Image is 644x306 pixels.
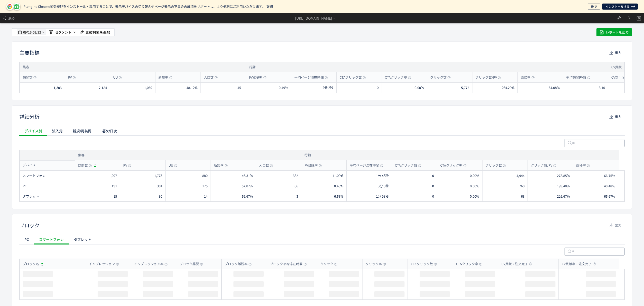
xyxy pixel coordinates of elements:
[204,194,208,199] span: 14
[14,4,20,9] img: pt-icon-plugin.svg
[48,28,76,36] button: セグメント
[486,163,506,168] span: クリック数
[19,113,39,121] h2: 詳細分析
[109,173,117,178] span: 1,097
[47,126,68,136] div: 流入元
[378,183,389,188] span: 3分 8秒
[622,75,635,80] span: 注文完了
[23,160,36,170] span: デバイス
[604,173,615,178] span: 66.75%
[204,75,218,80] span: 入口数
[259,163,273,168] span: 入口数
[376,194,389,199] span: 1分 57秒
[23,173,72,178] div: スマートフォン
[557,183,570,188] span: 199.48%
[588,4,600,10] button: 後で
[19,234,34,244] div: PC
[158,75,172,80] span: 新規率
[334,194,343,199] span: 6.67%
[376,173,389,178] span: 1分 48秒
[377,85,379,90] span: 0
[23,194,72,199] div: タブレット
[607,113,625,121] button: 出力
[599,85,605,90] span: 3.10
[611,75,622,80] span: CV数：
[237,85,243,90] span: 451
[615,49,621,57] span: 出力
[134,262,168,266] span: インプレッション率
[23,75,36,80] span: 訪問数
[470,183,479,188] span: 0.00%
[531,163,556,168] span: クリック数/PV
[144,85,152,90] span: 1,069
[23,184,72,189] div: PC
[86,30,110,35] div: 比較対象を追加
[501,262,515,266] span: CV貢献：
[249,65,256,70] span: 行動
[295,13,336,23] div: [URL][DOMAIN_NAME]
[519,183,525,188] span: 760
[295,183,298,188] span: 66
[249,75,266,80] span: FV離脱率
[295,16,332,21] div: [URL][DOMAIN_NAME]
[576,163,590,168] span: 直帰率
[112,183,117,188] span: 191
[19,221,39,229] h2: ブロック
[23,5,585,9] p: Ptengine Chrome拡張機能をインストール・起用することで、表示デバイスの切り替えやページ表示の不具合の解消をサポートし、より便利にご利用いただけます。
[304,163,322,168] span: FV離脱率
[34,234,69,244] div: スマートフォン
[89,262,119,266] span: インプレッション
[202,183,208,188] span: 175
[440,163,466,168] span: CTAクリック率
[31,27,33,37] span: -
[186,85,197,90] span: 48.12%
[615,113,621,121] span: 出力
[157,183,162,188] span: 381
[294,75,328,80] span: 平均ページ滞在時間
[430,75,451,80] span: クリック数
[515,262,528,266] span: 注文完了
[470,194,479,199] span: 0.00%
[270,262,307,266] span: ブロック平均滞在時間
[350,163,383,168] span: 平均ページ滞在時間
[591,4,597,10] span: 後で
[611,65,622,70] span: CV貢献
[113,194,117,199] span: 15
[97,126,122,136] div: 週次/日次
[99,85,107,90] span: 2,184
[604,194,615,199] span: 66.67%
[154,173,162,178] span: 1,773
[332,173,343,178] span: 11.00%
[225,262,252,266] span: ブロック離脱率
[607,221,625,229] button: 出力
[557,173,570,178] span: 278.85%
[69,234,96,244] div: タブレット
[323,85,333,90] span: 2分 2秒
[521,75,535,80] span: 直帰率
[615,221,621,229] span: 出力
[470,173,479,178] span: 0.00%
[432,173,434,178] span: 0
[242,194,253,199] span: 66.67%
[432,194,434,199] span: 0
[516,173,525,178] span: 4,944
[320,262,337,266] span: クリック
[266,4,273,9] a: 詳細
[78,153,85,158] span: 集客
[385,75,411,80] span: CTAクリック率
[19,126,47,136] div: デバイス別
[55,28,71,36] span: セグメント
[23,65,29,70] span: 集客
[242,173,253,178] span: 46.31%
[456,262,482,266] span: CTAクリック率
[566,75,590,80] span: 平均訪問PV数
[411,262,437,266] span: CTAクリック数
[296,194,298,199] span: 3
[334,183,343,188] span: 8.40%
[304,153,311,158] span: 行動
[606,28,629,36] span: レポートを出力
[340,75,366,80] span: CTAクリック数
[68,126,97,136] div: 新規/再訪問
[475,75,501,80] span: クリック数/PV
[602,4,638,10] a: インストールする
